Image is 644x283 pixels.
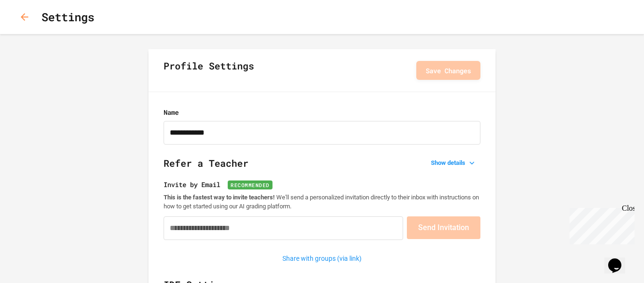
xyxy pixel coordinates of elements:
[164,107,480,117] label: Name
[164,180,480,189] label: Invite by Email
[278,251,366,266] button: Share with groups (via link)
[164,194,275,201] strong: This is the fastest way to invite teachers!
[604,245,635,274] iframe: chat widget
[566,204,635,244] iframe: chat widget
[228,180,272,189] span: Recommended
[4,4,65,60] div: Chat with us now!Close
[407,216,480,239] button: Send Invitation
[427,156,480,170] button: Show details
[41,9,94,26] h1: Settings
[164,59,254,82] h2: Profile Settings
[164,193,480,211] p: We'll send a personalized invitation directly to their inbox with instructions on how to get star...
[164,156,480,180] h2: Refer a Teacher
[416,61,480,80] button: Save Changes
